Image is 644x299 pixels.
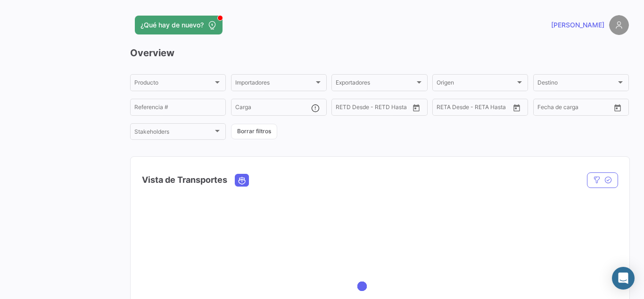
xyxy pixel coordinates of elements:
[134,81,213,87] span: Producto
[561,105,596,112] input: Hasta
[611,101,625,115] button: Open calendar
[551,20,604,30] span: [PERSON_NAME]
[537,105,554,112] input: Desde
[140,20,204,30] span: ¿Qué hay de nuevo?
[130,46,629,60] h3: Overview
[135,16,223,34] button: ¿Qué hay de nuevo?
[460,105,495,112] input: Hasta
[134,130,213,137] span: Stakeholders
[142,173,227,187] h4: Vista de Transportes
[235,174,248,186] button: Ocean
[231,124,277,139] button: Borrar filtros
[537,81,616,87] span: Destino
[510,101,524,115] button: Open calendar
[336,105,353,112] input: Desde
[336,81,414,87] span: Exportadores
[437,105,454,112] input: Desde
[612,267,635,290] div: Abrir Intercom Messenger
[437,81,515,87] span: Origen
[235,81,314,87] span: Importadores
[609,15,629,35] img: placeholder-user.png
[409,101,423,115] button: Open calendar
[359,105,394,112] input: Hasta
